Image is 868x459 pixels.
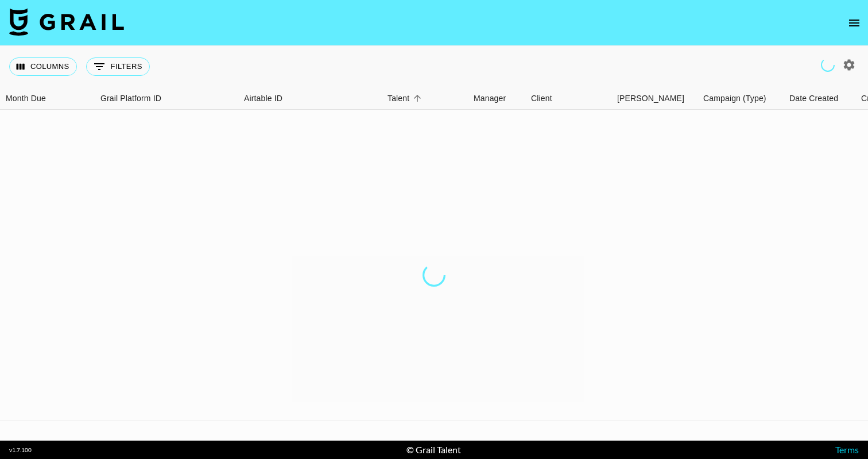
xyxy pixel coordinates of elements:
a: Terms [835,444,859,455]
button: Select columns [9,57,77,76]
button: Show filters [86,57,150,76]
div: Campaign (Type) [703,87,766,110]
div: © Grail Talent [406,444,461,456]
div: Talent [382,87,468,110]
div: [PERSON_NAME] [617,87,684,110]
button: Sort [409,90,425,106]
div: Client [531,87,552,110]
div: Client [525,87,611,110]
span: Refreshing clients, managers, users, talent, campaigns... [819,56,838,75]
button: open drawer [843,11,866,34]
div: Booker [611,87,697,110]
div: Month Due [6,87,46,110]
div: v 1.7.100 [9,446,32,454]
div: Talent [387,87,409,110]
div: Manager [474,87,506,110]
div: Airtable ID [244,87,282,110]
div: Campaign (Type) [697,87,784,110]
div: Airtable ID [238,87,382,110]
div: Date Created [789,87,838,110]
div: Manager [468,87,525,110]
div: Grail Platform ID [100,87,161,110]
div: Grail Platform ID [95,87,238,110]
div: Date Created [784,87,855,110]
img: Grail Talent [9,8,124,36]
